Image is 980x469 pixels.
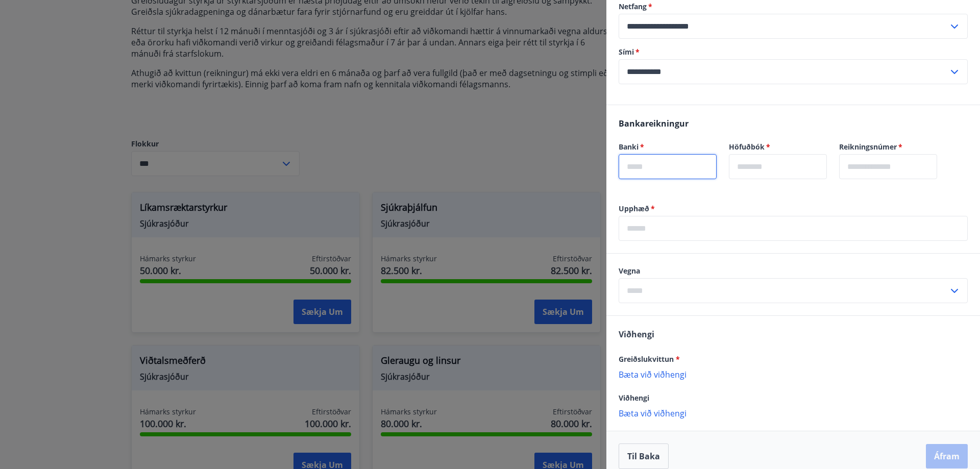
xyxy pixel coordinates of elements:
[619,369,968,379] p: Bæta við viðhengi
[619,329,654,340] span: Viðhengi
[619,142,717,152] label: Banki
[619,354,680,364] span: Greiðslukvittun
[619,266,968,276] label: Vegna
[619,204,968,214] label: Upphæð
[619,443,669,469] button: Til baka
[839,142,937,152] label: Reikningsnúmer
[619,393,649,403] span: Viðhengi
[619,408,968,418] p: Bæta við viðhengi
[619,216,968,241] div: Upphæð
[729,142,827,152] label: Höfuðbók
[619,2,968,12] label: Netfang
[619,118,689,129] span: Bankareikningur
[619,47,968,57] label: Sími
